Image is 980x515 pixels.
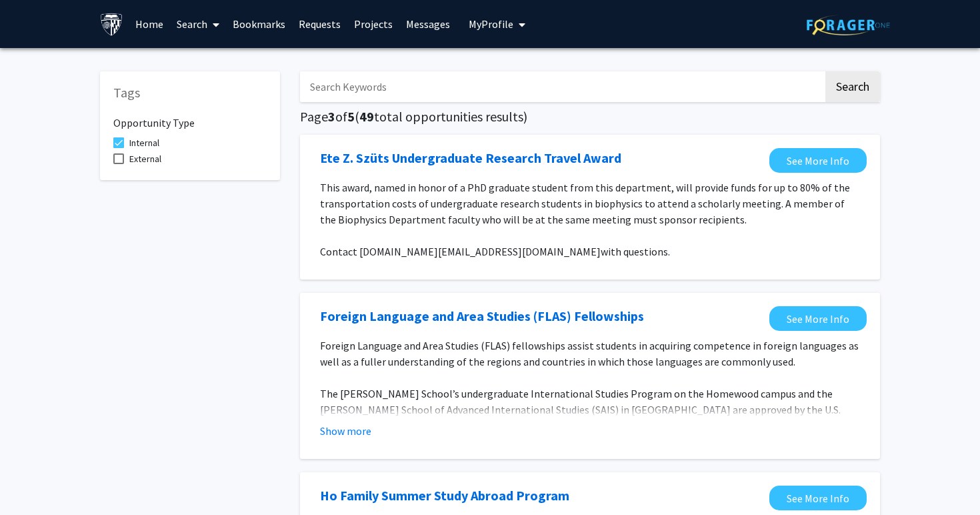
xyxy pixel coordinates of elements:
[300,109,880,125] h5: Page of ( total opportunities results)
[320,486,569,506] a: Opens in a new tab
[399,1,457,47] a: Messages
[320,181,850,226] span: This award, named in honor of a PhD graduate student from this department, will provide funds for...
[113,85,267,101] h5: Tags
[769,486,867,510] a: Opens in a new tab
[292,1,347,47] a: Requests
[359,108,374,125] span: 49
[320,339,859,368] span: Foreign Language and Area Studies (FLAS) fellowships assist students in acquiring competence in f...
[300,71,823,102] input: Search Keywords
[100,13,123,36] img: Johns Hopkins University Logo
[113,106,267,129] h6: Opportunity Type
[825,71,880,102] button: Search
[769,306,867,331] a: Opens in a new tab
[347,108,355,125] span: 5
[320,148,621,168] a: Opens in a new tab
[320,386,860,514] p: The [PERSON_NAME] School’s undergraduate International Studies Program on the Homewood campus and...
[170,1,226,47] a: Search
[129,135,159,151] span: Internal
[320,245,601,258] span: Contact [DOMAIN_NAME][EMAIL_ADDRESS][DOMAIN_NAME]
[769,148,867,173] a: Opens in a new tab
[226,1,292,47] a: Bookmarks
[469,17,513,31] span: My Profile
[347,1,399,47] a: Projects
[320,243,860,260] p: with questions.
[129,151,161,167] span: External
[10,455,57,505] iframe: Chat
[807,15,890,35] img: ForagerOne Logo
[320,423,371,439] button: Show more
[320,306,644,326] a: Opens in a new tab
[129,1,170,47] a: Home
[328,108,335,125] span: 3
